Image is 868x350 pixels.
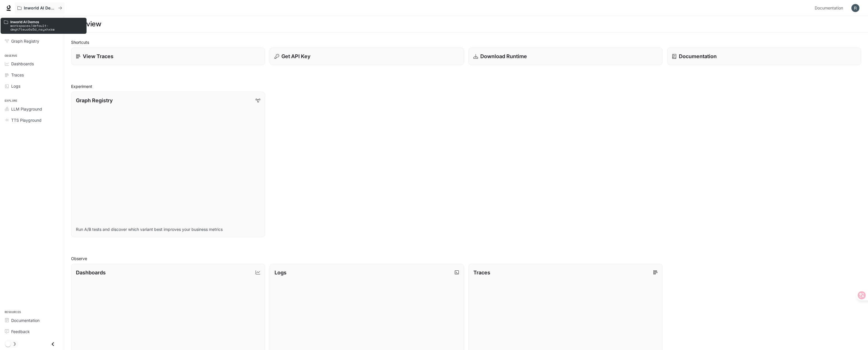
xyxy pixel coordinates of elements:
button: User avatar [850,2,861,14]
a: Logs [2,81,62,91]
h2: Experiment [71,83,861,89]
a: Dashboards [2,59,62,69]
button: Close drawer [46,338,59,350]
p: Graph Registry [76,97,113,104]
span: Documentation [11,317,40,323]
p: View Traces [83,52,113,60]
a: Documentation [812,2,847,14]
h2: Shortcuts [71,39,861,45]
p: Download Runtime [480,52,527,60]
p: Get API Key [281,52,310,60]
p: Documentation [679,52,717,60]
span: TTS Playground [11,117,42,123]
span: Dashboards [11,61,34,67]
a: Graph Registry [2,36,62,46]
a: LLM Playground [2,104,62,114]
p: Inworld AI Demos [24,6,56,11]
a: Download Runtime [469,48,663,65]
span: Traces [11,72,24,78]
span: Dark mode toggle [5,341,11,347]
a: Documentation [2,315,62,325]
span: Documentation [815,5,843,12]
a: Feedback [2,327,62,337]
span: Graph Registry [11,38,39,44]
h2: Observe [71,255,861,261]
a: View Traces [71,48,265,65]
button: Get API Key [270,48,464,65]
a: TTS Playground [2,115,62,125]
a: Documentation [667,48,861,65]
p: workspaces/default-dmgh7teuo0s5d_nsyxhxkw [10,24,83,31]
span: Feedback [11,329,30,335]
span: Logs [11,83,20,89]
p: Inworld AI Demos [10,20,83,24]
p: Traces [473,269,490,276]
a: Traces [2,70,62,80]
p: Logs [275,269,287,276]
img: User avatar [851,4,859,12]
span: LLM Playground [11,106,42,112]
button: All workspaces [15,2,65,14]
a: Graph RegistryRun A/B tests and discover which variant best improves your business metrics [71,92,265,237]
p: Dashboards [76,269,106,276]
p: Run A/B tests and discover which variant best improves your business metrics [76,227,260,232]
